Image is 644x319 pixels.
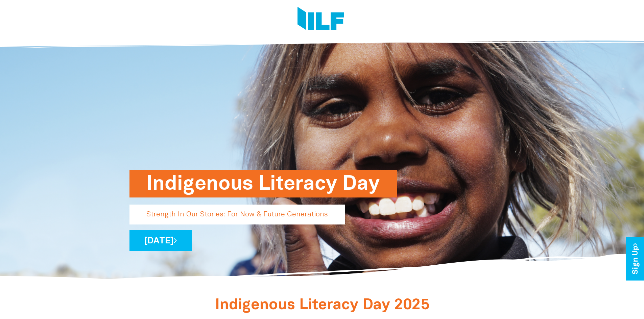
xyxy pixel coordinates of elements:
[129,230,192,251] a: [DATE]
[215,298,429,312] span: Indigenous Literacy Day 2025
[129,205,345,224] p: Strength In Our Stories: For Now & Future Generations
[146,170,380,197] h1: Indigenous Literacy Day
[297,7,344,32] img: Logo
